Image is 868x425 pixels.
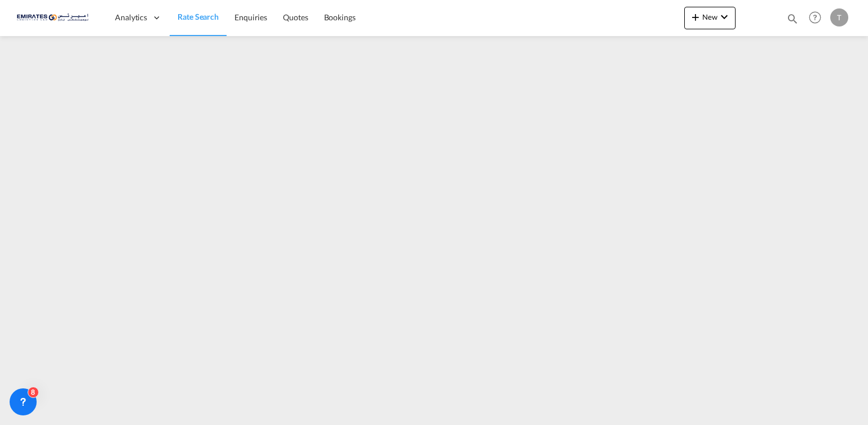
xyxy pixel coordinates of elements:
[830,8,848,26] div: T
[283,12,308,22] span: Quotes
[17,5,93,30] img: c67187802a5a11ec94275b5db69a26e6.png
[234,12,267,22] span: Enquiries
[786,12,799,29] div: icon-magnify
[689,10,702,24] md-icon: icon-plus 400-fg
[805,8,825,27] span: Help
[689,12,731,21] span: New
[718,10,731,24] md-icon: icon-chevron-down
[805,8,830,28] div: Help
[115,12,147,23] span: Analytics
[324,12,356,22] span: Bookings
[786,12,799,25] md-icon: icon-magnify
[178,12,219,21] span: Rate Search
[684,7,736,29] button: icon-plus 400-fgNewicon-chevron-down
